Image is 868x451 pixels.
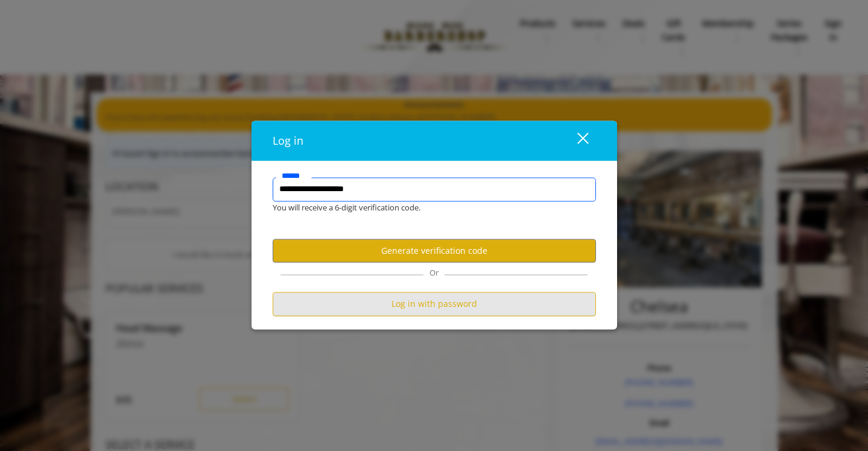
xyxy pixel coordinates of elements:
[264,201,587,214] div: You will receive a 6-digit verification code.
[273,239,596,263] button: Generate verification code
[273,292,596,316] button: Log in with password
[563,131,588,150] div: close dialog
[423,268,445,279] span: Or
[555,128,596,153] button: close dialog
[273,133,303,148] span: Log in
